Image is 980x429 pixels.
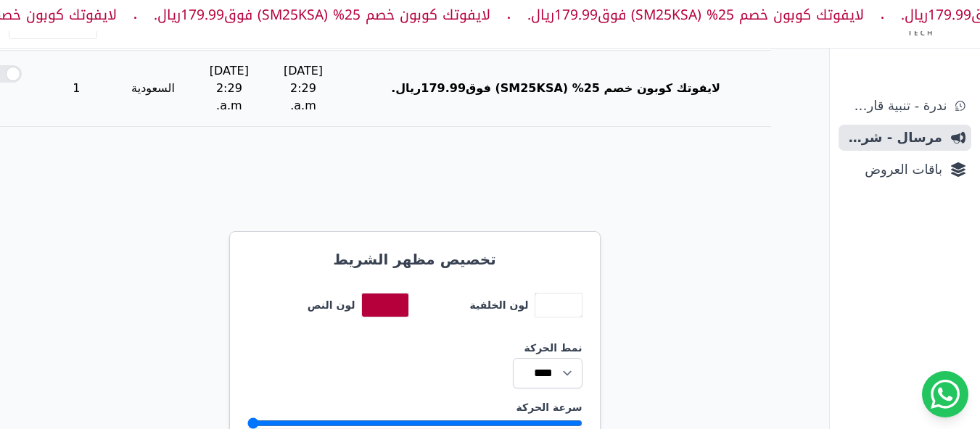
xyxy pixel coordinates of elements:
th: لايفوتك كوبون خصم 25% (SM25KSA) فوق179.99ريال. [340,51,771,127]
label: نمط الحركة [247,341,582,355]
td: 1 [39,51,115,127]
label: لون الخلفية [470,298,535,312]
a: لايفوتك كوبون خصم 25% (SM25KSA) فوق179.99ريال. [156,1,493,28]
button: toggle color picker dialog [535,293,582,317]
span: مرسال - شريط دعاية [844,128,942,148]
a: لايفوتك كوبون خصم 25% (SM25KSA) فوق179.99ريال. [530,1,866,28]
td: [DATE] 2:29 a.m. [266,51,340,127]
span: ندرة - تنبية قارب علي النفاذ [844,96,947,116]
span: باقات العروض [844,159,942,180]
label: لون النص [308,298,361,312]
label: سرعة الحركة [247,400,582,415]
button: toggle color picker dialog [362,293,408,317]
td: [DATE] 2:29 a.m. [192,51,266,127]
td: السعودية [114,51,192,127]
h3: تخصيص مظهر الشريط [247,249,582,270]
